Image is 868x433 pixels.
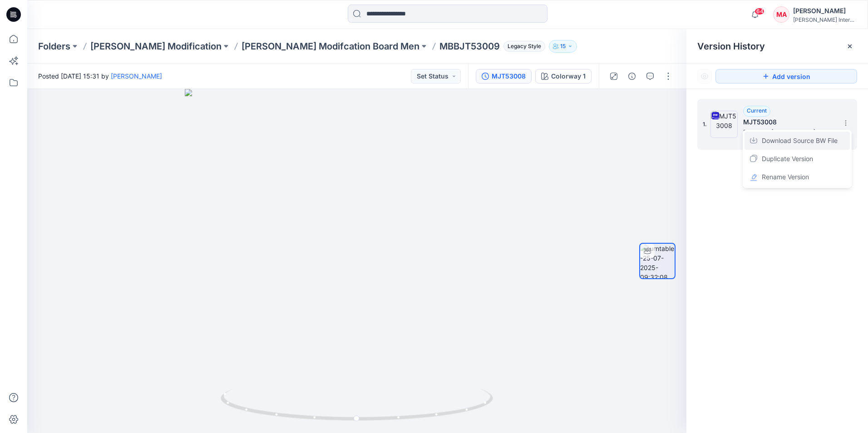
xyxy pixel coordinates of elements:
button: Legacy Style [500,40,545,53]
span: Download Source BW File [762,135,838,146]
button: Close [846,43,853,50]
img: turntable-25-07-2025-09:32:08 [640,244,675,278]
div: [PERSON_NAME] [793,5,857,16]
span: Version History [697,41,765,52]
span: Legacy Style [503,41,545,52]
span: Current [747,107,767,114]
button: Details [625,69,639,84]
div: MA [773,6,789,23]
button: 15 [549,40,577,53]
a: Folders [38,40,70,53]
span: Duplicate Version [762,153,813,164]
h5: MJT53008 [743,117,834,128]
a: [PERSON_NAME] Modifcation Board Men [242,40,419,53]
p: 15 [560,41,566,51]
p: MBBJT53009 [439,40,500,53]
span: Rename Version [762,172,809,182]
button: Add version [715,69,857,84]
span: 64 [755,8,764,15]
span: Posted [DATE] 15:31 by [38,71,162,81]
button: MJT53008 [476,69,532,84]
a: [PERSON_NAME] [111,72,162,80]
div: Colorway 1 [551,71,586,81]
a: [PERSON_NAME] Modification [90,40,222,53]
span: Posted by: Astrid Niegsch [743,128,834,137]
img: MJT53008 [710,111,738,138]
div: MJT53008 [492,71,526,81]
div: [PERSON_NAME] International [793,16,857,23]
button: Show Hidden Versions [697,69,712,84]
span: 1. [703,120,707,128]
button: Colorway 1 [535,69,592,84]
